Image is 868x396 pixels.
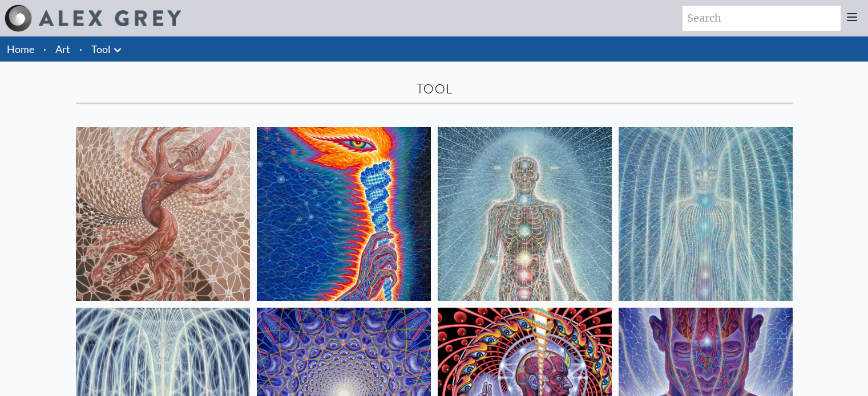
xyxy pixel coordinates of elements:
[39,36,51,62] li: ·
[55,41,70,57] a: Art
[76,80,793,98] div: Tool
[75,36,87,62] li: ·
[91,41,111,57] a: Tool
[7,43,34,55] a: Home
[683,6,841,31] input: Search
